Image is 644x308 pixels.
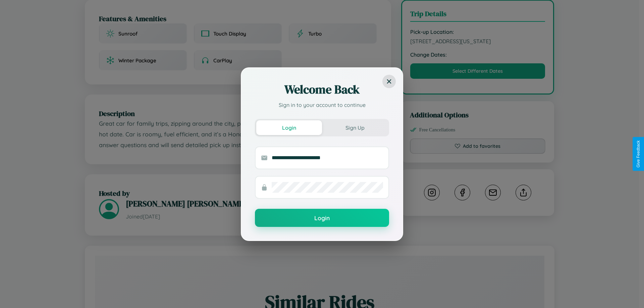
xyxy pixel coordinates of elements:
[255,81,389,98] h2: Welcome Back
[256,120,322,135] button: Login
[255,101,389,109] p: Sign in to your account to continue
[255,209,389,227] button: Login
[322,120,388,135] button: Sign Up
[636,140,641,168] div: Give Feedback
